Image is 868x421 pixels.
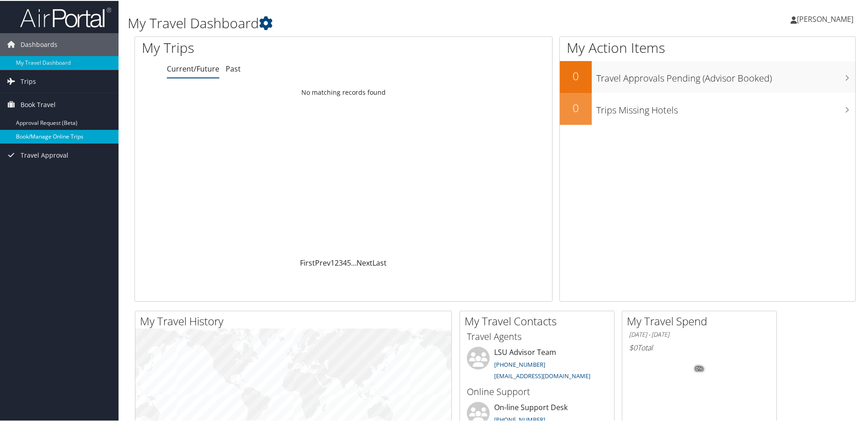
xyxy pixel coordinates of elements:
[797,13,853,23] span: [PERSON_NAME]
[339,257,343,267] a: 3
[465,313,614,328] h2: My Travel Contacts
[696,365,703,371] tspan: 0%
[790,5,863,32] a: [PERSON_NAME]
[167,63,219,73] a: Current/Future
[372,257,387,267] a: Last
[20,6,111,27] img: airportal-logo.png
[467,329,607,342] h3: Travel Agents
[596,98,855,116] h3: Trips Missing Hotels
[128,13,618,32] h1: My Travel Dashboard
[560,92,855,124] a: 0Trips Missing Hotels
[462,346,612,383] li: LSU Advisor Team
[335,257,339,267] a: 2
[560,37,855,56] h1: My Action Items
[596,67,855,84] h3: Travel Approvals Pending (Advisor Booked)
[629,329,770,338] h6: [DATE] - [DATE]
[629,342,770,352] h6: Total
[21,32,57,55] span: Dashboards
[226,63,241,73] a: Past
[140,313,451,328] h2: My Travel History
[135,83,552,100] td: No matching records found
[21,143,68,166] span: Travel Approval
[343,257,347,267] a: 4
[300,257,315,267] a: First
[629,342,637,352] span: $0
[21,92,56,115] span: Book Travel
[347,257,351,267] a: 5
[315,257,331,267] a: Prev
[467,385,607,397] h3: Online Support
[331,257,335,267] a: 1
[356,257,372,267] a: Next
[560,99,592,115] h2: 0
[351,257,356,267] span: …
[494,371,590,379] a: [EMAIL_ADDRESS][DOMAIN_NAME]
[21,69,36,92] span: Trips
[142,37,372,56] h1: My Trips
[560,67,592,83] h2: 0
[494,359,545,368] a: [PHONE_NUMBER]
[560,60,855,92] a: 0Travel Approvals Pending (Advisor Booked)
[627,313,776,328] h2: My Travel Spend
